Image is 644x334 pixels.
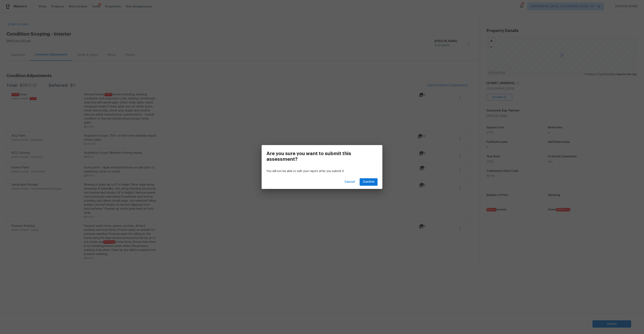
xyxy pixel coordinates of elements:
span: Confirm [363,179,374,185]
p: You will not be able to edit your report after you submit it [266,169,378,173]
span: Cancel [345,179,355,185]
h3: Are you sure you want to submit this assessment? [266,151,359,162]
button: Cancel [343,178,356,186]
button: Confirm [360,178,378,186]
